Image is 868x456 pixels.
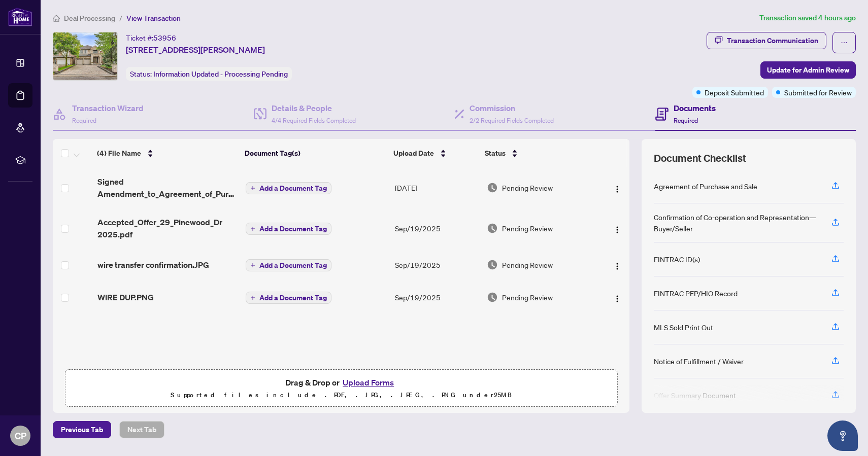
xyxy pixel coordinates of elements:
[246,182,331,194] button: Add a Document Tag
[609,289,625,305] button: Logo
[64,14,115,23] span: Deal Processing
[72,102,144,114] h4: Transaction Wizard
[759,12,856,24] article: Transaction saved 4 hours ago
[15,429,26,443] span: CP
[481,139,595,167] th: Status
[250,226,255,231] span: plus
[654,254,700,265] div: FINTRAC ID(s)
[487,292,498,303] img: Document Status
[470,117,554,124] span: 2/2 Required Fields Completed
[613,295,621,303] img: Logo
[119,12,122,24] li: /
[72,389,611,401] p: Supported files include .PDF, .JPG, .JPEG, .PNG under 25 MB
[246,291,331,304] button: Add a Document Tag
[250,263,255,268] span: plus
[841,39,848,46] span: ellipsis
[246,182,331,195] button: Add a Document Tag
[53,32,117,80] img: IMG-N12188229_1.jpg
[487,223,498,234] img: Document Status
[97,216,238,240] span: Accepted_Offer_29_Pinewood_Dr 2025.pdf
[246,223,331,235] button: Add a Document Tag
[241,139,389,167] th: Document Tag(s)
[654,181,757,192] div: Agreement of Purchase and Sale
[126,14,181,23] span: View Transaction
[259,185,327,192] span: Add a Document Tag
[502,182,553,193] span: Pending Review
[97,148,141,159] span: (4) File Name
[259,225,327,232] span: Add a Document Tag
[674,117,698,124] span: Required
[827,420,858,451] button: Open asap
[502,223,553,234] span: Pending Review
[674,102,716,114] h4: Documents
[53,15,60,22] span: home
[391,208,483,249] td: Sep/19/2025
[285,376,397,389] span: Drag & Drop or
[272,102,356,114] h4: Details & People
[391,249,483,281] td: Sep/19/2025
[93,139,241,167] th: (4) File Name
[246,259,331,271] button: Add a Document Tag
[97,176,238,200] span: Signed Amendment_to_Agreement_of_Purchase_and_Sale-5.pdf
[53,421,111,438] button: Previous Tab
[72,117,96,124] span: Required
[470,102,554,114] h4: Commission
[389,139,481,167] th: Upload Date
[485,148,506,159] span: Status
[654,288,738,299] div: FINTRAC PEP/HIO Record
[126,32,176,44] div: Ticket #:
[760,61,856,79] button: Update for Admin Review
[609,220,625,236] button: Logo
[654,322,713,333] div: MLS Sold Print Out
[8,8,32,26] img: logo
[391,167,483,208] td: [DATE]
[153,33,176,43] span: 53956
[97,291,154,303] span: WIRE DUP.PNG
[705,87,764,98] span: Deposit Submitted
[767,62,849,78] span: Update for Admin Review
[502,292,553,303] span: Pending Review
[97,259,209,271] span: wire transfer confirmation.JPG
[391,281,483,313] td: Sep/19/2025
[246,222,331,235] button: Add a Document Tag
[119,421,164,438] button: Next Tab
[340,376,397,389] button: Upload Forms
[784,87,852,98] span: Submitted for Review
[609,257,625,273] button: Logo
[259,262,327,269] span: Add a Document Tag
[153,69,288,79] span: Information Updated - Processing Pending
[126,44,265,56] span: [STREET_ADDRESS][PERSON_NAME]
[487,259,498,270] img: Document Status
[250,186,255,191] span: plus
[727,32,818,49] div: Transaction Communication
[654,356,744,367] div: Notice of Fulfillment / Waiver
[654,212,819,234] div: Confirmation of Co-operation and Representation—Buyer/Seller
[613,262,621,270] img: Logo
[246,292,331,304] button: Add a Document Tag
[613,185,621,193] img: Logo
[502,259,553,270] span: Pending Review
[250,295,255,300] span: plus
[487,182,498,193] img: Document Status
[609,180,625,196] button: Logo
[613,226,621,234] img: Logo
[65,370,617,407] span: Drag & Drop orUpload FormsSupported files include .PDF, .JPG, .JPEG, .PNG under25MB
[246,259,331,272] button: Add a Document Tag
[126,67,292,81] div: Status:
[259,294,327,301] span: Add a Document Tag
[707,32,826,49] button: Transaction Communication
[61,422,103,438] span: Previous Tab
[654,151,746,165] span: Document Checklist
[393,148,434,159] span: Upload Date
[272,117,356,124] span: 4/4 Required Fields Completed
